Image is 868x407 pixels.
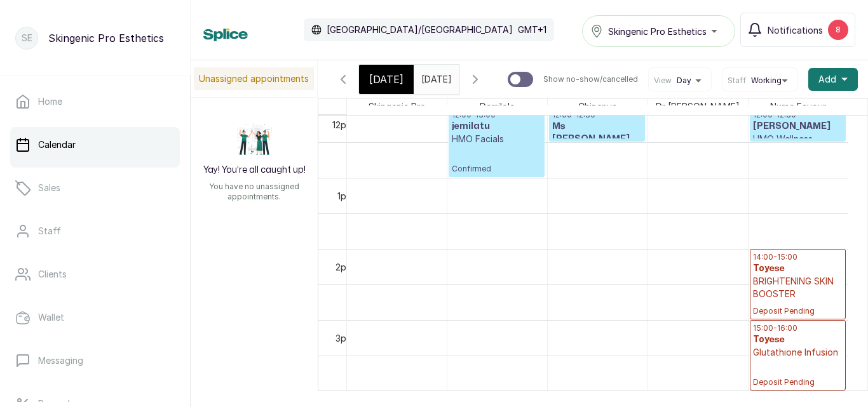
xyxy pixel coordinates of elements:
[751,76,782,86] span: Working
[808,68,858,91] button: Add
[653,98,742,114] span: Dr [PERSON_NAME]
[753,333,843,346] h3: Toyese
[543,74,638,84] p: Show no-show/cancelled
[753,306,843,316] span: Deposit Pending
[203,164,306,177] h2: Yay! You’re all caught up!
[753,133,843,145] p: HMO Wellness
[38,268,67,281] p: Clients
[366,98,428,114] span: Skingenic Pro
[10,257,180,292] a: Clients
[48,30,164,46] p: Skingenic Pro Esthetics
[452,164,541,174] span: Confirmed
[753,346,843,359] p: Glutathione Infusion
[333,260,356,274] div: 2pm
[753,275,843,300] p: BRIGHTENING SKIN BOOSTER
[38,225,61,237] p: Staff
[753,252,843,262] p: 14:00 - 15:00
[38,182,60,194] p: Sales
[10,343,180,378] a: Messaging
[728,76,746,86] span: Staff
[753,262,843,275] h3: Toyese
[38,138,76,151] p: Calendar
[10,84,180,119] a: Home
[677,76,691,86] span: Day
[518,23,546,36] p: GMT+1
[452,133,541,145] p: HMO Facials
[10,170,180,206] a: Sales
[10,300,180,335] a: Wallet
[753,377,843,387] span: Deposit Pending
[10,127,180,163] a: Calendar
[38,354,83,367] p: Messaging
[10,213,180,249] a: Staff
[828,20,848,40] div: 8
[477,98,517,114] span: Damilola
[582,15,735,47] button: Skingenic Pro Esthetics
[38,95,62,108] p: Home
[740,13,855,47] button: Notifications8
[330,118,356,131] div: 12pm
[552,120,642,145] h3: Ms [PERSON_NAME]
[452,120,541,133] h3: jemilatu
[327,23,513,36] p: [GEOGRAPHIC_DATA]/[GEOGRAPHIC_DATA]
[369,72,403,87] span: [DATE]
[608,25,707,38] span: Skingenic Pro Esthetics
[194,67,314,90] p: Unassigned appointments
[576,98,620,114] span: Chinenye
[753,120,843,133] h3: [PERSON_NAME]
[654,76,706,86] button: ViewDay
[22,32,32,44] p: SE
[768,98,829,114] span: Nurse Favour
[198,182,310,202] p: You have no unassigned appointments.
[753,323,843,333] p: 15:00 - 16:00
[728,76,792,86] button: StaffWorking
[335,189,356,203] div: 1pm
[333,331,356,345] div: 3pm
[818,73,836,86] span: Add
[359,65,414,94] div: [DATE]
[654,76,672,86] span: View
[38,311,64,324] p: Wallet
[768,23,823,37] span: Notifications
